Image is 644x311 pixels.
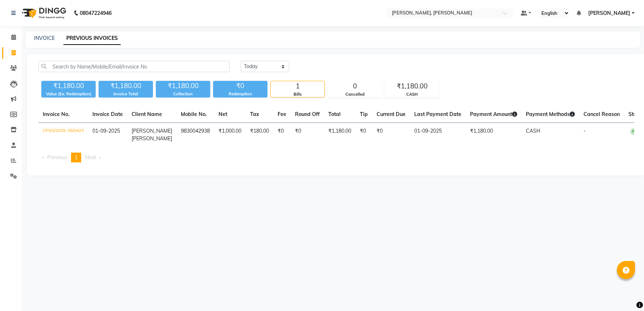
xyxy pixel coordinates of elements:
td: ₹1,000.00 [214,123,246,147]
td: ₹0 [356,123,372,147]
span: Invoice Date [92,111,123,117]
div: ₹1,180.00 [156,81,210,91]
div: Cancelled [328,91,382,98]
div: ₹0 [213,81,267,91]
span: Tax [250,111,259,117]
span: Tip [360,111,368,117]
span: Net [219,111,227,117]
td: 01-09-2025 [410,123,466,147]
input: Search by Name/Mobile/Email/Invoice No [38,61,230,72]
a: INVOICE [34,35,55,41]
div: 1 [271,81,324,91]
div: Value (Ex. Redemption) [41,91,96,97]
nav: Pagination [38,153,634,162]
span: Total [328,111,341,117]
td: ₹0 [372,123,410,147]
span: Payment Methods [526,111,575,117]
td: ₹0 [291,123,324,147]
div: CASH [385,91,439,98]
span: CASH [526,128,540,134]
div: ₹1,180.00 [41,81,96,91]
td: CPGS/2025-26/0423 [38,123,88,147]
span: - [583,128,586,134]
td: ₹1,180.00 [324,123,356,147]
span: 01-09-2025 [92,128,120,134]
span: [PERSON_NAME] [588,9,630,17]
div: Collection [156,91,210,97]
div: 0 [328,81,382,91]
span: Mobile No. [181,111,207,117]
td: ₹0 [273,123,291,147]
a: PREVIOUS INVOICES [63,32,121,45]
div: ₹1,180.00 [385,81,439,91]
span: [PERSON_NAME] [132,135,172,142]
div: Bills [271,91,324,98]
span: Payment Amount [470,111,517,117]
div: ₹1,180.00 [99,81,153,91]
span: Client Name [132,111,162,117]
span: 1 [75,154,78,161]
td: 9830042938 [176,123,214,147]
div: Redemption [213,91,267,97]
span: Cancel Reason [583,111,620,117]
span: [PERSON_NAME] [132,128,172,134]
div: Invoice Total [99,91,153,97]
span: Round Off [295,111,320,117]
span: Invoice No. [43,111,70,117]
b: 08047224946 [80,3,112,23]
span: Fee [278,111,286,117]
span: Status [628,111,644,117]
span: Next [85,154,96,161]
span: Current Due [377,111,406,117]
td: ₹1,180.00 [466,123,522,147]
span: Previous [47,154,67,161]
td: ₹180.00 [246,123,273,147]
span: Last Payment Date [414,111,461,117]
iframe: chat widget [614,282,637,304]
img: logo [18,3,68,23]
span: PAID [630,128,643,135]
